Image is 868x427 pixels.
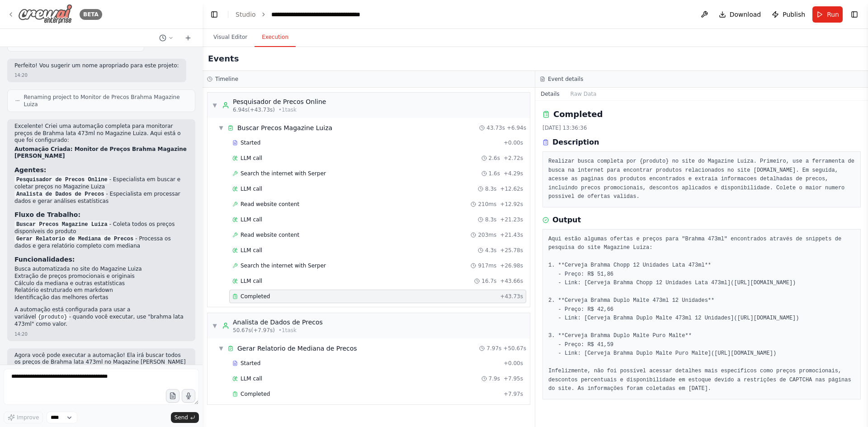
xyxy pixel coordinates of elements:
[215,75,238,83] h3: Timeline
[504,375,523,382] span: + 7.95s
[17,414,39,421] span: Improve
[171,412,199,423] button: Send
[236,10,373,19] nav: breadcrumb
[241,155,262,162] span: LLM call
[166,389,179,403] button: Upload files
[548,75,583,83] h3: Event details
[14,287,188,294] li: Relatório estruturado em markdown
[565,88,602,100] button: Raw Data
[715,6,765,23] button: Download
[14,166,46,174] strong: Agentes:
[485,185,496,192] span: 8.3s
[504,155,523,162] span: + 2.72s
[812,6,843,23] button: Run
[14,280,188,287] li: Cálculo da mediana e outras estatísticas
[489,170,500,177] span: 1.6s
[182,389,195,403] button: Click to speak your automation idea
[218,124,224,131] span: ▼
[14,256,75,263] strong: Funcionalidades:
[233,327,275,334] span: 50.67s (+7.97s)
[500,293,523,300] span: + 43.73s
[24,94,188,108] span: Renaming project to Monitor de Precos Brahma Magazine Luiza
[542,124,861,131] div: [DATE] 13:36:36
[14,72,28,79] div: 14:20
[507,124,526,131] span: + 6.94s
[486,345,501,352] span: 7.97s
[489,155,500,162] span: 2.6s
[14,235,188,250] li: - Processa os dados e gera relatório completo com mediana
[14,176,188,191] li: - Especialista em buscar e coletar preços no Magazine Luiza
[500,262,523,269] span: + 26.98s
[848,8,861,21] button: Show right sidebar
[486,124,505,131] span: 43.73s
[500,216,523,223] span: + 21.23s
[241,277,262,285] span: LLM call
[783,10,805,19] span: Publish
[553,108,603,121] h2: Completed
[236,11,256,18] a: Studio
[485,216,496,223] span: 8.3s
[241,216,262,223] span: LLM call
[237,123,332,132] div: Buscar Precos Magazine Luiza
[241,390,270,398] span: Completed
[552,215,581,225] h3: Output
[237,344,357,353] div: Gerar Relatorio de Mediana de Precos
[478,231,496,239] span: 203ms
[503,345,526,352] span: + 50.67s
[548,157,855,202] pre: Realizar busca completa por {produto} no site do Magazine Luiza. Primeiro, use a ferramenta de bu...
[14,352,188,380] p: Agora você pode executar a automação! Ela irá buscar todos os preços de Brahma lata 473ml no Maga...
[206,28,255,47] button: Visual Editor
[255,28,296,47] button: Execution
[241,185,262,192] span: LLM call
[14,221,188,235] li: - Coleta todos os preços disponíveis do produto
[14,266,188,273] li: Busca automatizada no site do Magazine Luiza
[500,247,523,254] span: + 25.78s
[241,360,260,367] span: Started
[80,9,102,20] div: BETA
[827,10,839,19] span: Run
[14,235,135,243] code: Gerar Relatorio de Mediana de Precos
[156,33,177,43] button: Switch to previous chat
[36,313,69,321] code: {produto}
[548,235,855,394] pre: Aqui estão algumas ofertas e preços para "Brahma 473ml" encontrados através de snippets de pesqui...
[208,52,239,65] h2: Events
[241,247,262,254] span: LLM call
[552,137,599,148] h3: Description
[175,414,188,421] span: Send
[241,231,299,239] span: Read website content
[504,170,523,177] span: + 4.29s
[212,322,217,329] span: ▼
[478,262,496,269] span: 917ms
[233,318,323,327] div: Analista de Dados de Precos
[14,146,187,160] strong: Automação Criada: Monitor de Preços Brahma Magazine [PERSON_NAME]
[14,294,188,301] li: Identificação das melhores ofertas
[14,306,188,328] p: A automação está configurada para usar a variável - quando você executar, use "brahma lata 473ml"...
[278,106,297,113] span: • 1 task
[218,345,224,352] span: ▼
[241,375,262,382] span: LLM call
[768,6,809,23] button: Publish
[18,4,72,24] img: Logo
[500,277,523,285] span: + 43.66s
[500,231,523,239] span: + 21.43s
[489,375,500,382] span: 7.9s
[14,123,188,144] p: Excelente! Criei uma automação completa para monitorar preços de Brahma lata 473ml no Magazine Lu...
[14,331,28,338] div: 14:20
[233,97,326,106] div: Pesquisador de Precos Online
[4,412,43,423] button: Improve
[478,201,496,208] span: 210ms
[504,139,523,146] span: + 0.00s
[14,191,188,205] li: - Especialista em processar dados e gerar análises estatísticas
[241,293,270,300] span: Completed
[14,190,106,198] code: Analista de Dados de Precos
[14,221,109,229] code: Buscar Precos Magazine Luiza
[212,102,217,109] span: ▼
[485,247,496,254] span: 4.3s
[14,273,188,280] li: Extração de preços promocionais e originais
[208,8,221,21] button: Hide left sidebar
[233,106,275,113] span: 6.94s (+43.73s)
[181,33,195,43] button: Start a new chat
[241,262,326,269] span: Search the internet with Serper
[14,211,80,218] strong: Fluxo de Trabalho:
[504,390,523,398] span: + 7.97s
